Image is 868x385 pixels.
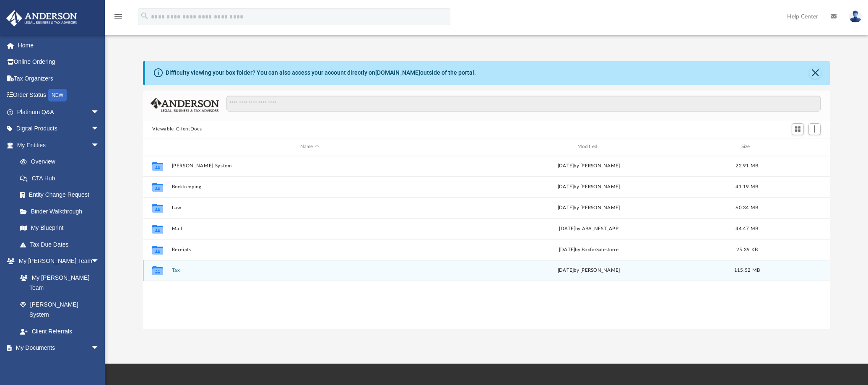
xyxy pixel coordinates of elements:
a: [DOMAIN_NAME] [375,69,420,76]
a: menu [113,16,123,22]
a: My Entitiesarrow_drop_down [6,137,112,153]
div: Name [172,143,447,151]
img: User Pic [849,10,862,23]
div: [DATE] by [PERSON_NAME] [451,183,727,191]
div: Size [730,143,764,151]
span: arrow_drop_down [91,253,108,270]
span: 115.52 MB [734,268,760,273]
span: 44.47 MB [735,226,758,231]
a: Tax Due Dates [12,236,112,253]
span: arrow_drop_down [91,120,108,138]
a: Online Ordering [6,54,112,70]
button: Bookkeeping [172,184,447,190]
button: Tax [172,268,447,273]
span: arrow_drop_down [91,340,108,357]
img: Anderson Advisors Platinum Portal [4,10,80,26]
div: id [147,143,168,151]
a: Box [12,356,104,373]
div: Difficulty viewing your box folder? You can also access your account directly on outside of the p... [166,68,476,77]
div: [DATE] by [PERSON_NAME] [451,204,727,212]
a: Platinum Q&Aarrow_drop_down [6,104,112,120]
button: Receipts [172,247,447,252]
span: 25.39 KB [736,247,758,252]
a: My Blueprint [12,220,108,237]
button: Mail [172,226,447,232]
button: Close [809,67,821,79]
div: Modified [451,143,727,151]
span: 22.91 MB [735,164,758,168]
span: [DATE] [558,268,574,273]
input: Search files and folders [226,96,821,112]
a: Entity Change Request [12,187,112,203]
a: My Documentsarrow_drop_down [6,340,108,356]
button: Add [808,123,821,135]
i: menu [113,12,123,22]
i: search [140,11,149,21]
div: [DATE] by BoxforSalesforce [451,246,727,254]
a: [PERSON_NAME] System [12,296,108,323]
span: arrow_drop_down [91,104,108,121]
a: CTA Hub [12,170,112,187]
div: [DATE] by [PERSON_NAME] [451,162,727,170]
a: Overview [12,153,112,170]
a: Tax Organizers [6,70,112,87]
button: Switch to Grid View [792,123,804,135]
a: My [PERSON_NAME] Teamarrow_drop_down [6,253,108,270]
div: by [PERSON_NAME] [451,267,727,275]
button: Law [172,205,447,211]
a: My [PERSON_NAME] Team [12,269,104,296]
a: Binder Walkthrough [12,203,112,220]
a: Digital Productsarrow_drop_down [6,120,112,137]
a: Home [6,37,112,54]
div: [DATE] by ABA_NEST_APP [451,225,727,233]
span: arrow_drop_down [91,137,108,154]
a: Order StatusNEW [6,87,112,104]
button: [PERSON_NAME] System [172,163,447,169]
a: Client Referrals [12,323,108,340]
div: grid [143,155,830,329]
button: Viewable-ClientDocs [152,125,202,133]
span: 41.19 MB [735,185,758,189]
div: id [767,143,826,151]
div: NEW [48,89,67,101]
span: 60.34 MB [735,206,758,210]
